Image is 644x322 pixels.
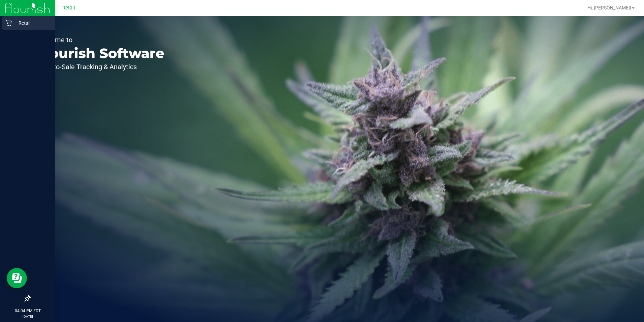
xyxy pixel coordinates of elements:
inline-svg: Retail [5,20,12,26]
span: Hi, [PERSON_NAME]! [587,5,631,10]
p: Seed-to-Sale Tracking & Analytics [36,63,164,70]
p: 04:04 PM EDT [3,308,52,314]
p: Welcome to [36,36,164,43]
span: Retail [62,5,75,11]
p: Retail [12,19,52,27]
iframe: Resource center [7,268,27,288]
p: [DATE] [3,314,52,319]
p: Flourish Software [36,47,164,60]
